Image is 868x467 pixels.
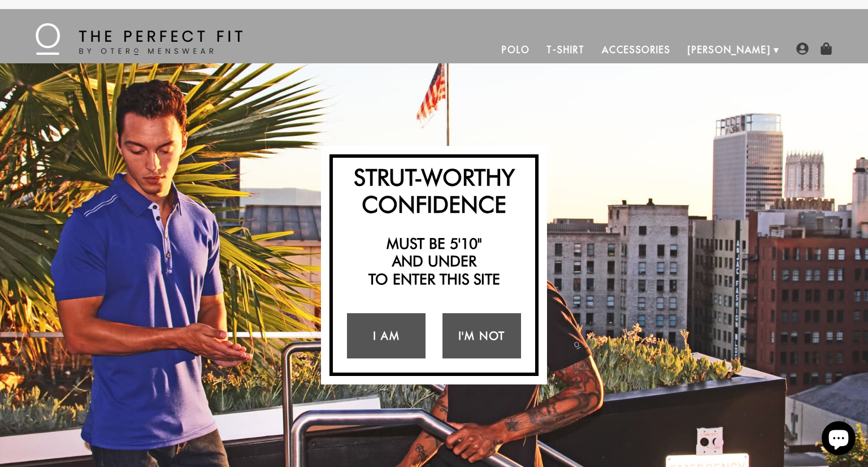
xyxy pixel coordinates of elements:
a: Polo [493,36,539,63]
img: shopping-bag-icon.png [820,42,832,55]
a: T-Shirt [538,36,593,63]
inbox-online-store-chat: Shopify online store chat [818,421,859,458]
h2: Must be 5'10" and under to enter this site [338,235,530,288]
a: I'm Not [442,313,521,358]
a: Accessories [593,36,679,63]
a: [PERSON_NAME] [679,36,779,63]
a: I Am [347,313,426,358]
img: user-account-icon.png [796,42,809,55]
h2: Strut-Worthy Confidence [338,163,530,218]
img: The Perfect Fit - by Otero Menswear - Logo [36,23,242,55]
